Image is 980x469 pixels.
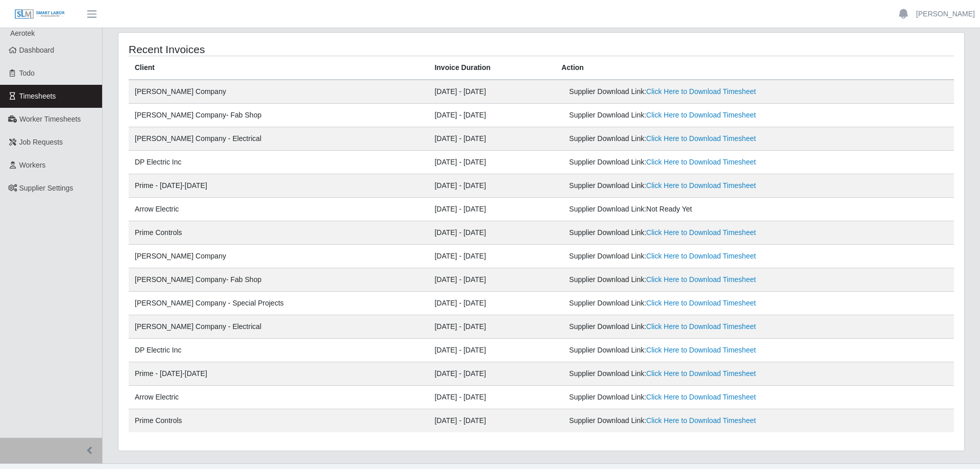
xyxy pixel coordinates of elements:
a: Click Here to Download Timesheet [646,181,756,190]
a: Click Here to Download Timesheet [646,322,756,331]
div: Supplier Download Link: [569,345,812,356]
div: Supplier Download Link: [569,298,812,309]
a: Click Here to Download Timesheet [646,369,756,378]
td: [DATE] - [DATE] [428,339,555,362]
a: Click Here to Download Timesheet [646,252,756,260]
a: Click Here to Download Timesheet [646,87,756,96]
td: Prime Controls [129,221,428,245]
td: [DATE] - [DATE] [428,151,555,174]
a: Click Here to Download Timesheet [646,416,756,425]
div: Supplier Download Link: [569,274,812,285]
a: Click Here to Download Timesheet [646,111,756,119]
div: Supplier Download Link: [569,251,812,262]
td: Prime - [DATE]-[DATE] [129,362,428,386]
span: Job Requests [19,138,63,146]
td: [DATE] - [DATE] [428,127,555,151]
div: Supplier Download Link: [569,110,812,121]
span: Not Ready Yet [646,205,692,213]
div: Supplier Download Link: [569,86,812,97]
div: Supplier Download Link: [569,157,812,168]
th: Client [129,56,428,80]
td: [PERSON_NAME] Company- Fab Shop [129,104,428,127]
div: Supplier Download Link: [569,415,812,426]
span: Todo [19,69,35,77]
td: [DATE] - [DATE] [428,104,555,127]
td: [DATE] - [DATE] [428,221,555,245]
td: [DATE] - [DATE] [428,315,555,339]
h4: Recent Invoices [129,43,463,56]
a: [PERSON_NAME] [916,9,975,19]
a: Click Here to Download Timesheet [646,158,756,166]
td: [PERSON_NAME] Company [129,80,428,104]
td: Arrow Electric [129,386,428,409]
td: [PERSON_NAME] Company - Electrical [129,127,428,151]
div: Supplier Download Link: [569,180,812,191]
span: Worker Timesheets [19,115,81,123]
td: [DATE] - [DATE] [428,245,555,268]
td: [DATE] - [DATE] [428,268,555,292]
span: Timesheets [19,92,56,100]
div: Supplier Download Link: [569,392,812,403]
a: Click Here to Download Timesheet [646,393,756,401]
th: Invoice Duration [428,56,555,80]
span: Workers [19,161,46,169]
td: [DATE] - [DATE] [428,409,555,433]
td: [DATE] - [DATE] [428,174,555,198]
span: Aerotek [10,29,35,37]
td: [PERSON_NAME] Company [129,245,428,268]
td: [DATE] - [DATE] [428,292,555,315]
a: Click Here to Download Timesheet [646,275,756,284]
td: [DATE] - [DATE] [428,198,555,221]
td: [PERSON_NAME] Company - Electrical [129,315,428,339]
td: [DATE] - [DATE] [428,80,555,104]
a: Click Here to Download Timesheet [646,299,756,307]
div: Supplier Download Link: [569,204,812,215]
td: DP Electric Inc [129,151,428,174]
td: DP Electric Inc [129,339,428,362]
a: Click Here to Download Timesheet [646,228,756,237]
td: [PERSON_NAME] Company- Fab Shop [129,268,428,292]
td: [PERSON_NAME] Company - Special Projects [129,292,428,315]
a: Click Here to Download Timesheet [646,134,756,143]
div: Supplier Download Link: [569,368,812,379]
div: Supplier Download Link: [569,227,812,238]
a: Click Here to Download Timesheet [646,346,756,354]
span: Dashboard [19,46,55,54]
td: Prime - [DATE]-[DATE] [129,174,428,198]
img: SLM Logo [14,9,65,20]
td: [DATE] - [DATE] [428,386,555,409]
td: Prime Controls [129,409,428,433]
th: Action [555,56,954,80]
span: Supplier Settings [19,184,73,192]
td: Arrow Electric [129,198,428,221]
td: [DATE] - [DATE] [428,362,555,386]
div: Supplier Download Link: [569,133,812,144]
div: Supplier Download Link: [569,321,812,332]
